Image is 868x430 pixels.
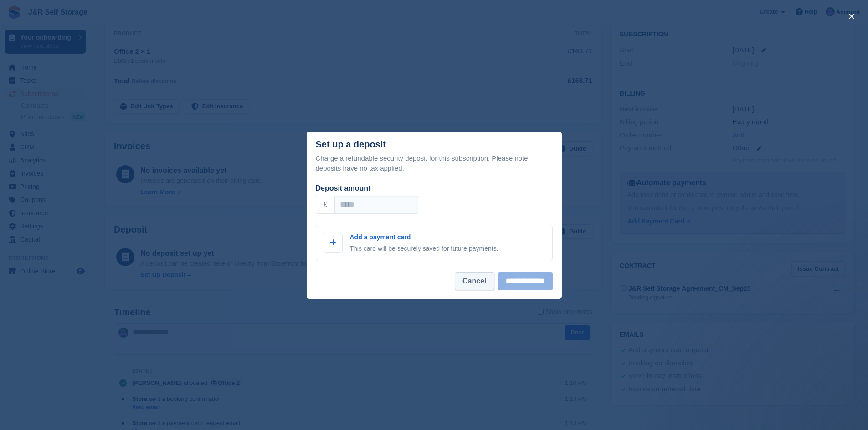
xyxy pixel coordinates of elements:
[844,9,859,24] button: close
[455,272,494,290] button: Cancel
[316,225,553,261] a: Add a payment card This card will be securely saved for future payments.
[350,244,498,253] p: This card will be securely saved for future payments.
[350,233,498,242] p: Add a payment card
[316,139,386,150] div: Set up a deposit
[316,184,371,192] label: Deposit amount
[316,153,553,174] p: Charge a refundable security deposit for this subscription. Please note deposits have no tax appl...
